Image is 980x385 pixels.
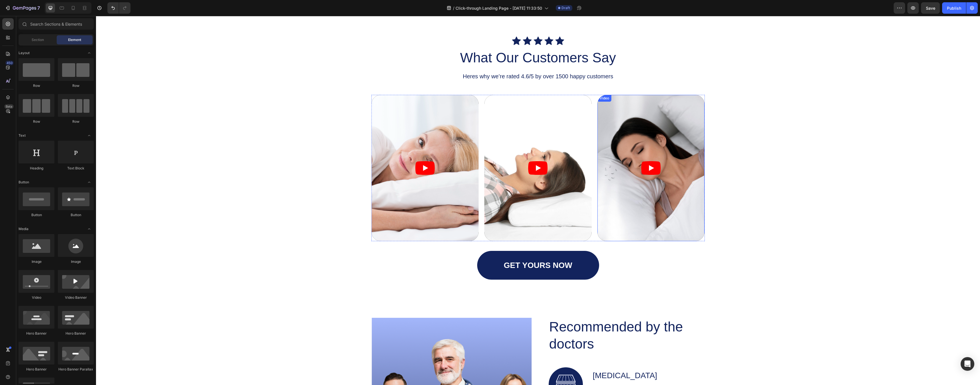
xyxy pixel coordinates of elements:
[408,244,476,254] p: GET YOURS NOW
[58,119,94,124] div: Row
[19,83,54,88] div: Row
[58,295,94,300] div: Video Banner
[19,133,26,138] span: Text
[19,295,54,300] div: Video
[19,166,54,171] div: Heading
[562,5,570,11] span: Draft
[85,178,94,187] span: Toggle open
[381,235,503,264] a: GET YOURS NOW
[453,302,598,337] h2: Recommended by the doctors
[545,145,565,159] button: Play
[58,331,94,336] div: Hero Banner
[942,2,966,14] button: Publish
[19,50,30,56] span: Layout
[68,37,81,42] span: Element
[58,166,94,171] div: Text Block
[497,368,608,382] p: Contours to your neck and head for personalized support
[947,5,961,11] div: Publish
[58,367,94,372] div: Hero Banner Parallax
[319,145,339,159] button: Play
[4,104,14,109] div: Beta
[926,6,935,11] span: Save
[275,33,609,51] h2: What Our Customers Say
[2,2,42,14] button: 7
[19,331,54,336] div: Hero Banner
[19,212,54,218] div: Button
[19,367,54,372] div: Hero Banner
[276,57,608,64] p: Heres why we’re rated 4.6/5 by over 1500 happy customers
[85,131,94,140] span: Toggle open
[19,18,94,30] input: Search Sections & Elements
[85,224,94,234] span: Toggle open
[5,61,14,65] div: 450
[19,226,28,232] span: Media
[58,212,94,218] div: Button
[961,357,974,371] div: Open Intercom Messenger
[19,259,54,264] div: Image
[453,5,454,11] span: /
[19,180,29,185] span: Button
[96,16,980,385] iframe: Design area
[19,119,54,124] div: Row
[58,83,94,88] div: Row
[107,2,130,14] div: Undo/Redo
[432,145,452,159] button: Play
[456,5,542,11] span: Click-through Landing Page - [DATE] 11:33:50
[85,48,94,58] span: Toggle open
[921,2,940,14] button: Save
[497,355,608,364] p: [MEDICAL_DATA]
[37,5,40,11] p: 7
[503,80,514,85] div: Video
[32,37,44,42] span: Section
[58,259,94,264] div: Image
